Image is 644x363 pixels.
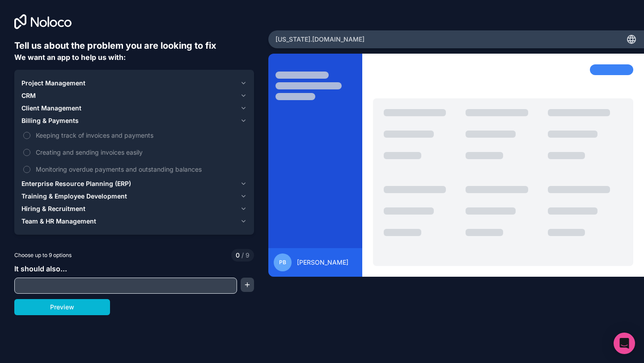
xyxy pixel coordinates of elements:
[275,35,364,44] span: [US_STATE] .[DOMAIN_NAME]
[297,258,348,267] span: [PERSON_NAME]
[21,203,247,215] button: Hiring & Recruitment
[36,148,245,157] span: Creating and sending invoices easily
[21,177,247,190] button: Enterprise Resource Planning (ERP)
[21,116,79,125] span: Billing & Payments
[14,39,254,52] h6: Tell us about the problem you are looking to fix
[21,179,131,188] span: Enterprise Resource Planning (ERP)
[23,132,30,139] button: Keeping track of invoices and payments
[21,190,247,203] button: Training & Employee Development
[36,165,245,174] span: Monitoring overdue payments and outstanding balances
[14,53,126,62] span: We want an app to help us with:
[21,127,247,177] div: Billing & Payments
[14,299,110,315] button: Preview
[14,251,72,259] span: Choose up to 9 options
[240,251,250,260] span: 9
[21,114,247,127] button: Billing & Payments
[21,215,247,228] button: Team & HR Management
[21,79,85,88] span: Project Management
[21,217,96,226] span: Team & HR Management
[241,251,244,259] span: /
[14,264,67,273] span: It should also...
[236,251,240,260] span: 0
[21,91,36,100] span: CRM
[21,77,247,89] button: Project Management
[21,102,247,114] button: Client Management
[21,104,81,113] span: Client Management
[23,149,30,156] button: Creating and sending invoices easily
[23,166,30,173] button: Monitoring overdue payments and outstanding balances
[21,204,85,213] span: Hiring & Recruitment
[279,259,286,266] span: PB
[21,192,127,201] span: Training & Employee Development
[614,333,635,354] div: Open Intercom Messenger
[21,89,247,102] button: CRM
[36,131,245,140] span: Keeping track of invoices and payments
